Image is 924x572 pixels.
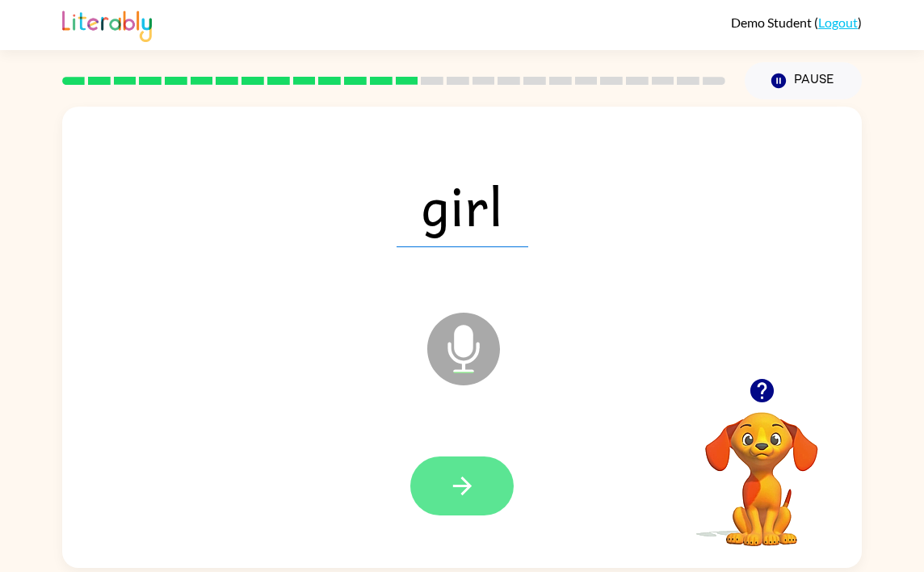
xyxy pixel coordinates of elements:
[681,387,842,549] video: Your browser must support playing .mp4 files to use Literably. Please try using another browser.
[818,15,858,30] a: Logout
[62,6,152,42] img: Literably
[731,15,862,30] div: ( )
[745,62,862,99] button: Pause
[731,15,814,30] span: Demo Student
[397,163,528,247] span: girl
